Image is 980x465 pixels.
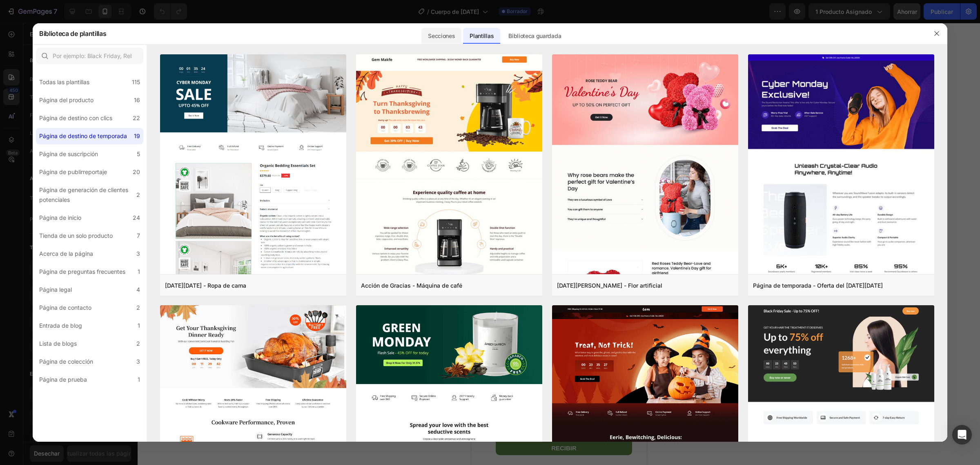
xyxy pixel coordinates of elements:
[5,228,170,243] p: !Hasta agotar existencias!
[39,168,107,175] font: Página de publirreportaje
[165,282,246,289] font: [DATE][DATE] - Ropa de cama
[39,340,77,347] font: Lista de blogs
[45,411,140,429] span: OBTENER OFERTA Y PAGAR AL RECIBIR
[39,358,93,365] font: Página de colección
[4,176,171,191] h1: Body [DATE] Individual
[138,322,140,329] font: 1
[428,32,455,39] font: Secciones
[952,425,972,445] div: Abrir Intercom Messenger
[138,376,140,383] font: 1
[39,186,128,203] font: Página de generación de clientes potenciales
[39,232,113,239] font: Tienda de un solo producto
[361,282,462,289] font: Acción de Gracias - Máquina de café
[13,21,23,31] button: Carousel Back Arrow
[134,132,140,139] font: 19
[133,168,140,175] font: 20
[39,214,81,221] font: Página de inicio
[5,229,115,235] span: ¡Por tiempo limitado! Aprovecha esta oferta
[39,150,98,157] font: Página de suscripción
[5,282,80,289] span: 🎄 Decora en 30 segundos
[39,376,87,383] font: Página de prueba
[39,96,94,103] font: Página del producto
[39,78,89,85] font: Todas las plantillas
[13,141,23,151] button: Carousel Next Arrow
[51,378,124,398] button: Kaching Bundles
[136,358,140,365] font: 3
[5,215,88,221] strong: ¡CORRE QUE SE ACABA!🔥
[508,32,561,39] font: Biblioteca guardada
[5,259,170,275] strong: Fundas navideñas premium que transforman tu hogar en segundos!
[136,304,140,311] font: 2
[39,29,106,38] font: Biblioteca de plantillas
[39,114,112,121] font: Página de destino con clics
[136,286,140,293] font: 4
[753,282,883,289] font: Página de temporada - Oferta del [DATE][DATE]
[79,344,97,351] legend: Diseño
[24,408,161,432] button: <p><span style="font-size:15px;">OBTENER OFERTA Y PAGAR AL RECIBIR</span></p>
[133,214,140,221] font: 24
[39,132,127,139] font: Página de destino de temporada
[52,4,116,12] span: iPhone 15 Pro Max ( 430 px)
[136,250,140,257] font: 3
[5,312,129,319] span: 🎄 Tela [PERSON_NAME] suave y resistente
[74,383,117,391] div: Kaching Bundles
[58,383,68,393] img: KachingBundles.png
[5,297,125,304] span: 🎄 Se adapta a puertas estándar (2m x 1m)
[136,340,140,347] font: 2
[39,268,125,275] font: Página de preguntas frecuentes
[470,32,494,39] font: Plantillas
[39,322,82,329] font: Entrada de blog
[39,250,93,257] font: Acerca de la página
[5,244,41,250] span: 🔖
[132,78,140,85] font: 115
[12,244,41,250] strong: HOT SALE
[36,48,143,64] input: Por ejemplo: Black Friday, Rebajas, etc.
[39,286,72,293] font: Página legal
[38,201,128,208] u: Clasificado 4,7 estrellas (217 reseñas)
[137,232,140,239] font: 7
[5,327,100,334] span: 🎄Diseños únicos y encantadores.
[133,114,140,121] font: 22
[136,191,140,198] font: 2
[137,150,140,157] font: 5
[39,304,91,311] font: Página de contacto
[134,96,140,103] font: 16
[557,282,662,289] font: [DATE][PERSON_NAME] - Flor artificial
[5,190,47,197] span: Edición Limitada
[138,268,140,275] font: 1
